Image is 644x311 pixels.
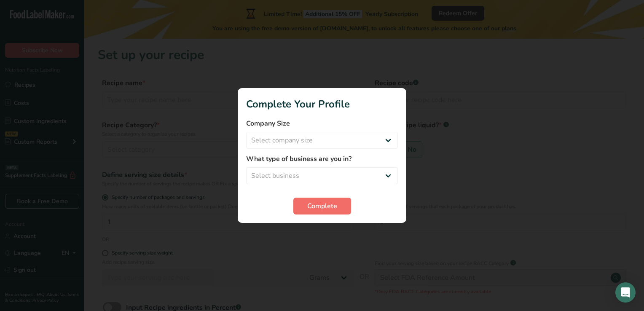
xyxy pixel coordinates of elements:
label: What type of business are you in? [246,154,398,164]
button: Complete [293,198,351,214]
label: Company Size [246,118,398,129]
span: Complete [307,201,337,211]
h1: Complete Your Profile [246,97,398,112]
div: Open Intercom Messenger [615,282,636,303]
